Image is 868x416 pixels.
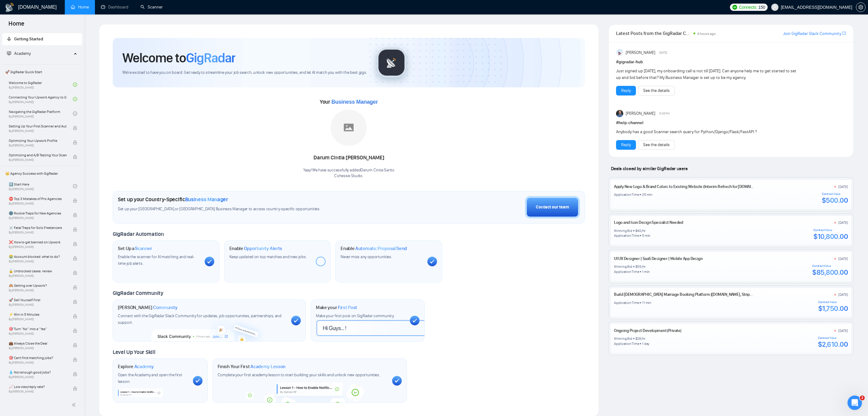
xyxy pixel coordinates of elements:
[9,332,67,336] span: By [PERSON_NAME]
[338,305,357,311] span: First Post
[621,142,631,148] a: Reply
[113,231,164,237] span: GigRadar Automation
[122,70,367,76] span: We're excited to have you on board. Get ready to streamline your job search, unlock new opportuni...
[73,372,77,376] span: lock
[525,196,580,218] button: Contact our team
[73,83,77,87] span: check-circle
[7,37,11,41] span: rocket
[616,68,800,81] div: Just signed up [DATE], my onboarding call is not till [DATE]. Can anyone help me to get started t...
[616,86,636,95] button: Reply
[626,110,655,117] span: [PERSON_NAME]
[355,246,407,252] span: Automatic Proposal Send
[242,383,377,403] img: academy-bg.png
[697,32,716,36] span: 4 hours ago
[9,180,73,193] a: 1️⃣ Start HereBy[PERSON_NAME]
[616,30,692,37] span: Latest Posts from the GigRadar Community
[642,269,650,274] div: 1 min
[9,216,67,220] span: By [PERSON_NAME]
[9,254,67,260] span: 😭 Account blocked: what to do?
[9,107,73,120] a: Navigating the GigRadar PlatformBy[PERSON_NAME]
[614,228,632,233] div: Winning Bid
[316,305,357,311] h1: Make your
[838,328,848,333] div: [DATE]
[614,233,639,238] div: Application Time
[73,358,77,362] span: lock
[341,254,392,259] span: Never miss any opportunities.
[614,300,639,305] div: Application Time
[73,343,77,347] span: lock
[3,66,81,78] span: 🚀 GigRadar Quick Start
[118,313,281,325] span: Connect with the GigRadar Slack Community for updates, job opportunities, partnerships, and support.
[643,87,670,94] a: See the details
[9,210,67,216] span: 🌚 Rookie Traps for New Agencies
[616,129,800,135] div: Anybody has a good Scanner search query for Python/Django/Flask/FastAPI ?
[9,346,67,350] span: By [PERSON_NAME]
[9,375,67,379] span: By [PERSON_NAME]
[838,256,848,261] div: [DATE]
[614,220,683,225] a: Logo and Icon Design Specialist Needed
[14,51,31,56] span: Academy
[73,329,77,333] span: lock
[614,256,703,261] a: UI UX Designer | SaaS Designer | Mobile App Design
[732,5,737,10] img: upwork-logo.png
[73,213,77,217] span: lock
[73,271,77,275] span: lock
[9,274,67,278] span: By [PERSON_NAME]
[229,254,307,259] span: Keep updated on top matches and new jobs.
[9,152,67,158] span: Optimizing and A/B Testing Your Scanner for Better Results
[536,204,569,211] div: Contact our team
[638,140,675,150] button: See the details
[73,97,77,101] span: check-circle
[73,256,77,261] span: lock
[635,336,637,341] div: $
[73,300,77,304] span: lock
[812,268,848,277] div: $85,800.00
[9,231,67,234] span: By [PERSON_NAME]
[9,283,67,289] span: 🙈 Getting over Upwork?
[641,336,645,341] div: /hr
[9,326,67,332] span: 🎯 Turn “No” into a “Yes”
[9,384,67,390] span: 📈 Low view/reply rate?
[813,232,848,241] div: $10,800.00
[637,228,641,233] div: 40
[9,202,67,205] span: By [PERSON_NAME]
[303,173,395,179] p: Cohesive Studio .
[614,328,681,333] a: Ongoing Project Development (Private)
[9,289,67,292] span: By [PERSON_NAME]
[118,372,182,384] span: Open the Academy and open the first lesson.
[118,254,194,266] span: Enable the scanner for AI matching and real-time job alerts.
[638,86,675,95] button: See the details
[642,341,649,346] div: 1 day
[9,225,67,231] span: ☠️ Fatal Traps for Solo Freelancers
[9,245,67,249] span: By [PERSON_NAME]
[642,192,653,197] div: 35 min
[303,153,395,163] div: Darum Cintia [PERSON_NAME]
[621,87,631,94] a: Reply
[9,158,67,162] span: By [PERSON_NAME]
[616,140,636,150] button: Reply
[9,196,67,202] span: ⛔ Top 3 Mistakes of Pro Agencies
[9,268,67,274] span: 🔓 Unblocked cases: review
[9,297,67,303] span: 🚀 Sell Yourself First
[9,123,67,129] span: Setting Up Your First Scanner and Auto-Bidder
[659,111,670,116] span: 5:06 PM
[856,5,865,10] span: setting
[320,99,378,105] span: Your
[643,142,670,148] a: See the details
[758,4,765,11] span: 150
[331,110,367,146] img: placeholder.png
[73,242,77,246] span: lock
[7,51,31,56] span: Academy
[614,264,632,269] div: Winning Bid
[73,227,77,232] span: lock
[4,19,29,32] span: Home
[134,364,154,370] span: Academy
[822,196,848,205] div: $500.00
[7,51,11,55] span: fund-projection-screen
[376,48,407,78] img: gigradar-logo.png
[842,31,846,36] span: export
[812,264,848,268] div: Contract Value
[9,138,67,144] span: Optimizing Your Upwork Profile
[818,336,848,340] div: Contract Value
[135,246,152,252] span: Scanner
